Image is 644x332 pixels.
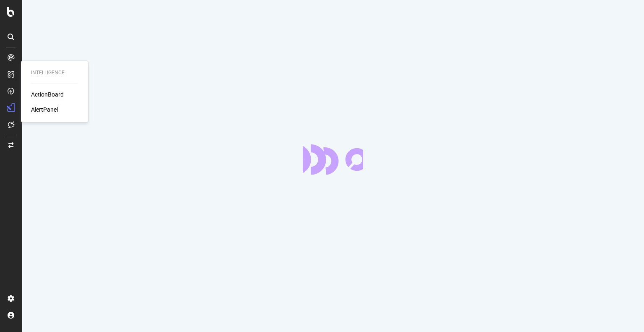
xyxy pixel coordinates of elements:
div: animation [303,144,363,175]
a: AlertPanel [31,105,58,114]
div: Intelligence [31,69,78,76]
a: ActionBoard [31,90,64,99]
